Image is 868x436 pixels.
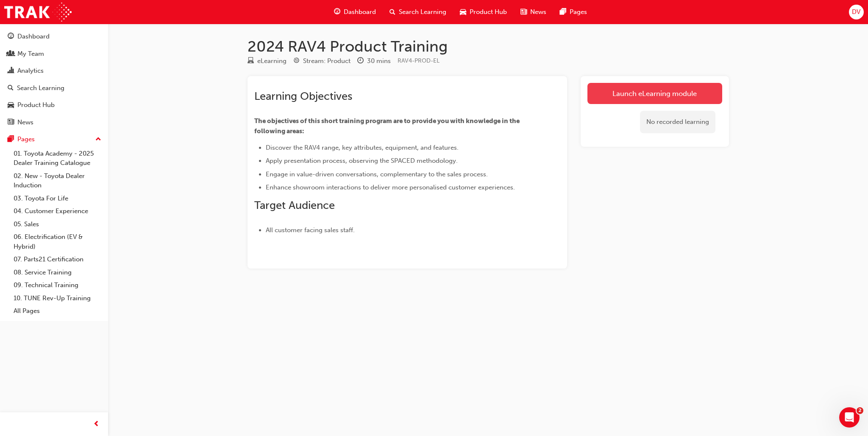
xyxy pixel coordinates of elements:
a: Search Learning [3,80,105,96]
div: eLearning [257,56,287,66]
span: pages-icon [560,7,566,17]
a: Product Hub [3,97,105,113]
span: Engage in value-driven conversations, complementary to the sales process. [266,170,488,178]
span: car-icon [460,7,466,17]
span: Product Hub [470,7,507,17]
a: pages-iconPages [553,3,594,21]
div: Analytics [17,66,44,76]
img: Trak [4,3,72,22]
a: Dashboard [3,29,105,44]
a: 02. New - Toyota Dealer Induction [10,170,105,192]
span: The objectives of this short training program are to provide you with knowledge in the following ... [254,117,521,135]
span: 2 [857,407,863,414]
span: clock-icon [357,58,364,65]
span: search-icon [8,85,14,92]
a: My Team [3,46,105,62]
span: learningResourceType_ELEARNING-icon [248,58,254,65]
a: 06. Electrification (EV & Hybrid) [10,230,105,253]
a: search-iconSearch Learning [383,3,453,21]
span: car-icon [8,101,14,109]
button: DashboardMy TeamAnalyticsSearch LearningProduct HubNews [3,27,105,132]
span: DV [852,7,860,17]
span: Learning resource code [398,57,440,64]
span: search-icon [389,7,395,17]
span: guage-icon [334,7,340,17]
div: Type [248,56,287,66]
span: News [530,7,546,17]
iframe: Intercom live chat [839,407,860,428]
span: prev-icon [93,419,100,430]
span: Learning Objectives [254,90,352,103]
a: 03. Toyota For Life [10,192,105,205]
a: 10. TUNE Rev-Up Training [10,292,105,305]
span: up-icon [95,134,101,145]
button: Pages [3,132,105,147]
a: 08. Service Training [10,266,105,279]
a: 09. Technical Training [10,279,105,292]
span: news-icon [8,119,14,126]
a: guage-iconDashboard [327,3,383,21]
div: Pages [17,134,35,144]
div: 30 mins [367,56,391,66]
button: DV [849,5,864,19]
span: guage-icon [8,33,14,41]
h1: 2024 RAV4 Product Training [248,37,729,56]
span: Discover the RAV4 range, key attributes, equipment, and features. [266,144,459,151]
span: Pages [570,7,587,17]
span: people-icon [8,50,14,58]
span: Dashboard [344,7,376,17]
div: Dashboard [17,32,50,41]
span: All customer facing sales staff. [266,226,355,234]
span: Target Audience [254,199,335,212]
div: News [17,118,33,127]
a: car-iconProduct Hub [453,3,514,21]
div: My Team [17,49,44,59]
div: Product Hub [17,100,55,110]
a: All Pages [10,304,105,318]
span: Enhance showroom interactions to deliver more personalised customer experiences. [266,184,515,191]
div: Search Learning [17,83,64,93]
a: News [3,115,105,130]
span: target-icon [293,58,300,65]
span: chart-icon [8,67,14,75]
div: Stream: Product [303,56,351,66]
div: Duration [357,56,391,66]
a: 07. Parts21 Certification [10,253,105,266]
a: 01. Toyota Academy - 2025 Dealer Training Catalogue [10,147,105,170]
a: Analytics [3,63,105,79]
a: 05. Sales [10,218,105,231]
span: Apply presentation process, observing the SPACED methodology. [266,157,458,165]
span: pages-icon [8,136,14,143]
a: Launch eLearning module [587,83,722,104]
div: No recorded learning [640,111,715,133]
div: Stream [293,56,351,66]
span: Search Learning [399,7,446,17]
a: 04. Customer Experience [10,205,105,218]
a: news-iconNews [514,3,553,21]
span: news-icon [520,7,527,17]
